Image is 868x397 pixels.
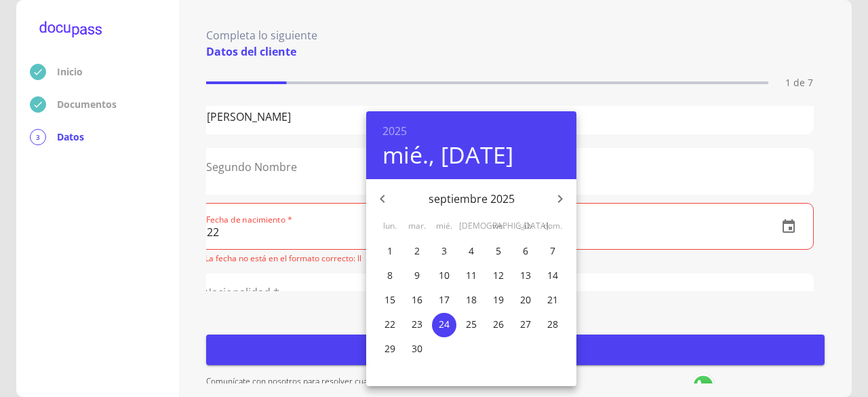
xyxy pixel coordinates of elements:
[405,264,429,288] button: 9
[486,219,511,233] span: vie.
[378,288,402,313] button: 15
[439,318,450,331] p: 24
[513,264,538,288] button: 13
[405,288,429,313] button: 16
[486,313,511,337] button: 26
[520,318,531,331] p: 27
[520,269,531,282] p: 13
[412,318,422,331] p: 23
[466,318,477,331] p: 25
[441,244,447,258] p: 3
[384,293,395,307] p: 15
[459,219,484,233] span: [DEMOGRAPHIC_DATA].
[432,288,456,313] button: 17
[513,313,538,337] button: 27
[382,140,513,169] button: mié., [DATE]
[513,219,538,233] span: sáb.
[540,219,565,233] span: dom.
[439,269,450,282] p: 10
[432,264,456,288] button: 10
[466,293,477,307] p: 18
[459,288,484,313] button: 18
[414,269,420,282] p: 9
[496,244,501,258] p: 5
[466,269,477,282] p: 11
[486,288,511,313] button: 19
[378,219,402,233] span: lun.
[412,293,422,307] p: 16
[384,342,395,356] p: 29
[399,191,544,207] p: septiembre 2025
[540,313,565,337] button: 28
[469,244,474,258] p: 4
[378,313,402,337] button: 22
[459,313,484,337] button: 25
[387,269,393,282] p: 8
[412,342,422,356] p: 30
[540,264,565,288] button: 14
[493,269,504,282] p: 12
[520,293,531,307] p: 20
[459,264,484,288] button: 11
[493,318,504,331] p: 26
[405,219,429,233] span: mar.
[459,240,484,264] button: 4
[547,293,558,307] p: 21
[513,240,538,264] button: 6
[382,121,407,140] button: 2025
[540,288,565,313] button: 21
[493,293,504,307] p: 19
[387,244,393,258] p: 1
[414,244,420,258] p: 2
[378,240,402,264] button: 1
[547,318,558,331] p: 28
[486,240,511,264] button: 5
[439,293,450,307] p: 17
[378,337,402,362] button: 29
[378,264,402,288] button: 8
[432,240,456,264] button: 3
[540,240,565,264] button: 7
[523,244,528,258] p: 6
[547,269,558,282] p: 14
[405,240,429,264] button: 2
[405,313,429,337] button: 23
[513,288,538,313] button: 20
[405,337,429,362] button: 30
[550,244,555,258] p: 7
[432,219,456,233] span: mié.
[486,264,511,288] button: 12
[432,313,456,337] button: 24
[384,318,395,331] p: 22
